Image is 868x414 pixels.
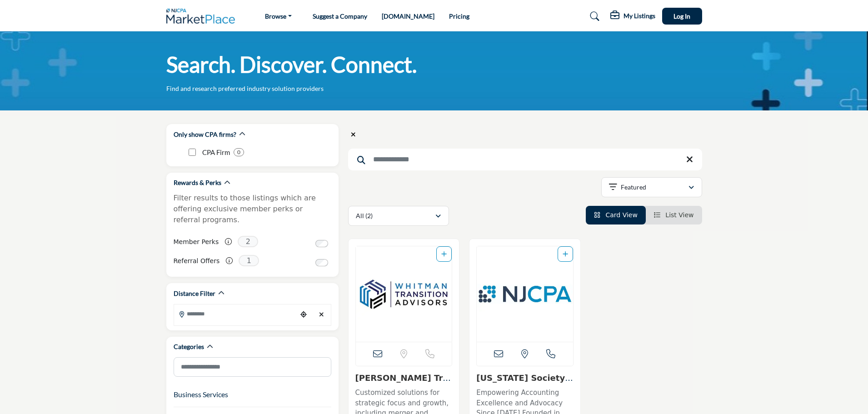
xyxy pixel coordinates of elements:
a: View Card [594,211,638,219]
div: 0 Results For CPA Firm [234,148,244,156]
button: All (2) [348,206,449,226]
li: Card View [586,206,646,224]
span: Log In [673,12,690,20]
img: New Jersey Society of Certified Public Accountants (NJCPA) [477,246,573,342]
div: Choose your current location [297,305,310,324]
span: 1 [239,255,259,266]
h2: Distance Filter [174,289,215,298]
p: CPA Firm: CPA Firm [202,147,230,158]
a: Open Listing in new tab [477,246,573,342]
h2: Categories [174,342,204,351]
a: Suggest a Company [313,12,367,20]
a: Search [581,9,605,24]
b: 0 [237,149,240,155]
p: Featured [621,183,646,192]
li: List View [646,206,702,224]
div: Clear search location [315,305,329,324]
button: Business Services [174,389,228,400]
input: Switch to Referral Offers [315,259,328,266]
h3: Whitman Transition Advisors [355,373,453,383]
p: Filter results to those listings which are offering exclusive member perks or referral programs. [174,193,331,225]
a: [DOMAIN_NAME] [382,12,434,20]
a: Browse [259,10,298,23]
a: Add To List [441,250,447,258]
h1: Search. Discover. Connect. [166,50,417,79]
a: Add To List [563,250,568,258]
span: List View [665,211,693,219]
input: Search Location [174,305,297,323]
h3: New Jersey Society of Certified Public Accountants (NJCPA) [476,373,574,383]
a: View List [654,211,694,219]
img: Site Logo [166,9,240,24]
input: CPA Firm checkbox [189,149,196,156]
input: Switch to Member Perks [315,240,328,247]
a: Pricing [449,12,469,20]
a: [US_STATE] Society o... [476,373,573,393]
img: Whitman Transition Advisors [356,246,452,342]
a: Open Listing in new tab [356,246,452,342]
p: All (2) [356,211,373,220]
i: Clear search location [351,131,356,138]
input: Search Keyword [348,149,702,170]
h2: Only show CPA firms? [174,130,236,139]
span: Card View [605,211,637,219]
label: Referral Offers [174,253,220,269]
p: Find and research preferred industry solution providers [166,84,324,93]
h2: Rewards & Perks [174,178,221,187]
label: Member Perks [174,234,219,250]
button: Log In [662,8,702,25]
input: Search Category [174,357,331,377]
a: [PERSON_NAME] Transition A... [355,373,451,393]
div: My Listings [610,11,655,22]
button: Featured [601,177,702,197]
span: 2 [238,236,258,247]
h5: My Listings [624,12,655,20]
